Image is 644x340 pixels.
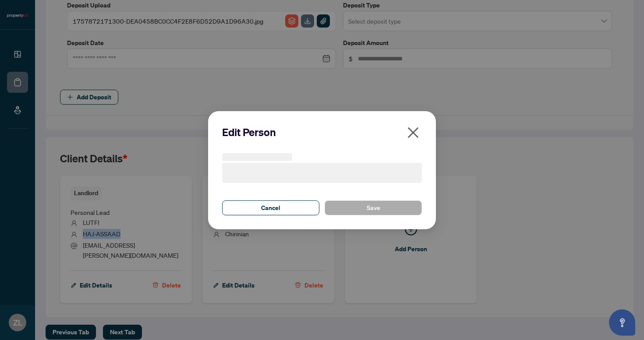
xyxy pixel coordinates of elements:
[261,201,280,215] span: Cancel
[222,125,422,139] h2: Edit Person
[609,309,635,336] button: Open asap
[222,200,319,215] button: Cancel
[325,200,422,215] button: Save
[406,126,420,140] span: close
